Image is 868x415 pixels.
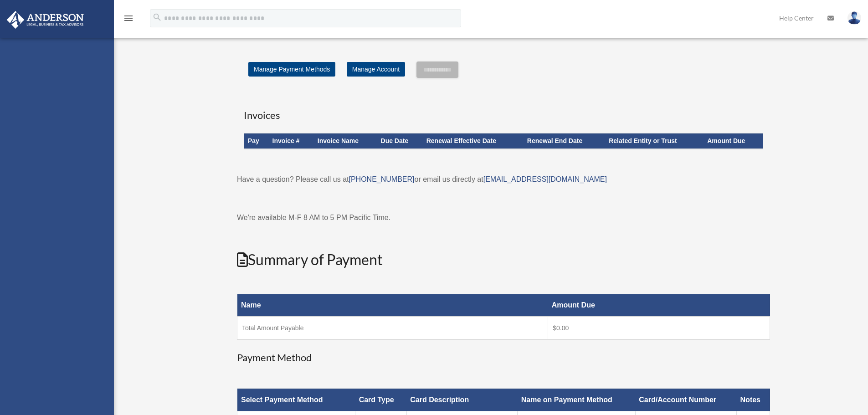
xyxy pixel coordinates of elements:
[355,389,407,411] th: Card Type
[237,250,770,270] h2: Summary of Payment
[244,133,269,149] th: Pay
[548,294,770,317] th: Amount Due
[347,62,405,77] a: Manage Account
[4,11,87,29] img: Anderson Advisors Platinum Portal
[152,12,162,22] i: search
[237,317,548,339] td: Total Amount Payable
[248,62,335,77] a: Manage Payment Methods
[704,133,763,149] th: Amount Due
[244,100,763,123] h3: Invoices
[737,389,770,411] th: Notes
[847,11,861,25] img: User Pic
[635,389,736,411] th: Card/Account Number
[524,133,605,149] th: Renewal End Date
[406,389,518,411] th: Card Description
[237,211,770,224] p: We're available M-F 8 AM to 5 PM Pacific Time.
[605,133,704,149] th: Related Entity or Trust
[237,351,770,365] h3: Payment Method
[423,133,524,149] th: Renewal Effective Date
[269,133,314,149] th: Invoice #
[314,133,377,149] th: Invoice Name
[123,16,134,24] a: menu
[237,173,770,186] p: Have a question? Please call us at or email us directly at
[518,389,635,411] th: Name on Payment Method
[548,317,770,339] td: $0.00
[377,133,423,149] th: Due Date
[123,13,134,24] i: menu
[483,175,607,183] a: [EMAIL_ADDRESS][DOMAIN_NAME]
[237,294,548,317] th: Name
[237,389,355,411] th: Select Payment Method
[349,175,414,183] a: [PHONE_NUMBER]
